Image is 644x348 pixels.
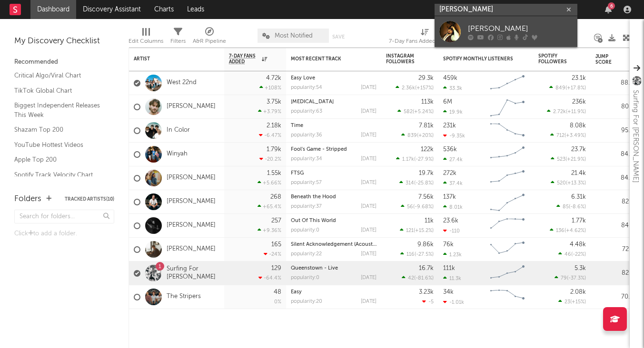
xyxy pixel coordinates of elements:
span: +20 % [418,133,432,138]
div: 19.7k [419,170,434,176]
div: ( ) [400,227,434,233]
svg: Chart title [486,261,529,285]
span: 116 [406,252,415,257]
div: ( ) [397,108,434,115]
div: [DATE] [361,85,376,90]
svg: Chart title [486,166,529,190]
svg: Chart title [486,214,529,238]
span: -5 [428,300,434,305]
div: ( ) [551,156,586,162]
a: Spotify Track Velocity Chart [14,170,105,180]
div: 111k [443,265,455,271]
span: -27.9 % [416,157,432,162]
a: [PERSON_NAME] [167,245,216,253]
div: 4.48k [570,242,586,248]
div: 272k [443,170,456,176]
div: 1.23k [443,251,462,258]
a: The Stripers [167,293,201,301]
a: [PERSON_NAME] [167,174,216,182]
span: 46 [565,252,571,257]
a: Time [291,123,303,128]
span: -81.6 % [416,276,432,281]
div: Edit Columns [129,36,163,47]
span: 2.72k [553,109,566,115]
a: Beneath the Hood [291,194,336,200]
a: [PERSON_NAME] [167,103,216,111]
div: 2.08k [570,289,586,295]
div: [DATE] [361,109,376,114]
div: ( ) [550,132,586,138]
button: 6 [605,6,612,13]
span: 7-Day Fans Added [229,53,259,65]
span: 523 [557,157,565,162]
span: 121 [406,228,414,233]
button: Save [332,34,345,39]
span: -9.68 % [415,204,432,210]
div: -6.47 % [259,132,281,138]
div: 0 % [274,300,281,305]
div: popularity: 20 [291,299,322,304]
div: ( ) [401,203,434,210]
div: 33.3k [443,85,462,91]
a: Fool's Game - Stripped [291,147,347,152]
div: Beneath the Hood [291,194,376,200]
div: 129 [271,265,281,271]
div: 2.18k [267,123,281,129]
div: Click to add a folder. [14,228,114,240]
a: Queenstown - Live [291,266,338,271]
div: 82.2 [595,196,634,208]
div: 1.55k [267,170,281,176]
div: ( ) [396,156,434,162]
a: [PERSON_NAME] [167,198,216,206]
div: 236k [572,99,586,105]
div: 23.1k [572,75,586,81]
a: Critical Algo/Viral Chart [14,70,105,81]
div: Black Lung [291,99,376,105]
a: Winyah [167,150,188,158]
div: 137k [443,194,456,200]
span: 85 [563,204,569,210]
div: Jump Score [595,54,619,65]
span: -37.3 % [568,276,585,281]
span: +3.49 % [566,133,585,138]
div: 23.6k [443,218,458,224]
div: 21.4k [571,170,586,176]
div: 76k [443,242,454,248]
div: popularity: 54 [291,85,322,90]
div: popularity: 57 [291,180,322,185]
div: 16.7k [419,265,434,271]
div: 459k [443,75,457,81]
div: Artist [134,56,205,62]
div: [DATE] [361,251,376,257]
a: Apple Top 200 [14,155,105,165]
span: +157 % [416,86,432,91]
a: TikTok Global Chart [14,86,105,96]
div: ( ) [551,180,586,186]
div: 5.3k [575,265,586,271]
a: [MEDICAL_DATA] [291,99,334,105]
div: 84.6 [595,173,634,184]
div: A&R Pipeline [193,24,226,51]
div: [DATE] [361,133,376,138]
span: -22 % [573,252,585,257]
span: +13.3 % [567,181,585,186]
div: 9.86k [417,242,434,248]
div: 1.79k [267,146,281,153]
div: [DATE] [361,204,376,209]
div: A&R Pipeline [193,36,226,47]
div: 11.3k [443,275,461,281]
div: ( ) [555,275,586,281]
a: [PERSON_NAME] [435,16,577,47]
input: Search for artists [435,4,577,16]
div: 80.3 [595,101,634,113]
div: 165 [271,242,281,248]
a: Easy Love [291,76,315,81]
span: Most Notified [275,33,313,39]
div: FTSG [291,171,376,176]
a: Biggest Independent Releases This Week [14,100,105,120]
div: -9.35k [443,133,465,139]
div: [DATE] [361,299,376,304]
svg: Chart title [486,119,529,143]
div: -64.4 % [258,275,281,281]
div: popularity: 0 [291,275,319,280]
